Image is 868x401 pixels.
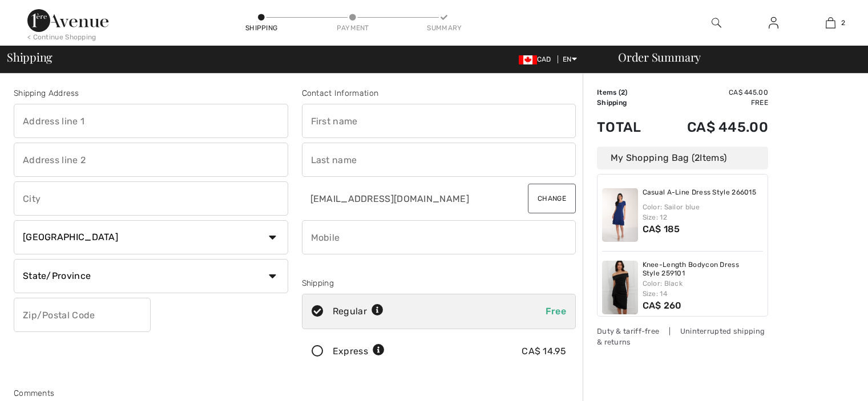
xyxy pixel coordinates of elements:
[333,345,385,358] div: Express
[802,16,858,30] a: 2
[597,98,657,108] td: Shipping
[695,152,700,163] span: 2
[602,188,638,242] img: Casual A-Line Dress Style 266015
[302,277,576,289] div: Shipping
[519,55,556,63] span: CAD
[826,16,835,30] img: My Bag
[597,326,768,347] div: Duty & tariff-free | Uninterrupted shipping & returns
[769,16,778,30] img: My Info
[14,104,288,138] input: Address line 1
[302,220,576,254] input: Mobile
[14,143,288,177] input: Address line 2
[657,87,768,98] td: CA$ 445.00
[604,51,861,63] div: Order Summary
[657,108,768,147] td: CA$ 445.00
[302,143,576,177] input: Last name
[546,306,566,317] span: Free
[27,32,96,42] div: < Continue Shopping
[643,224,680,234] span: CA$ 185
[27,9,108,32] img: 1ère Avenue
[14,181,288,216] input: City
[643,202,764,222] div: Color: Sailor blue Size: 12
[522,345,566,358] div: CA$ 14.95
[643,188,757,197] a: Casual A-Line Dress Style 266015
[244,23,278,33] div: Shipping
[14,87,288,99] div: Shipping Address
[643,278,764,299] div: Color: Black Size: 14
[14,387,576,399] div: Comments
[14,298,151,332] input: Zip/Postal Code
[302,181,507,216] input: E-mail
[427,23,461,33] div: Summary
[841,18,845,28] span: 2
[760,16,788,30] a: Sign In
[602,261,638,314] img: Knee-Length Bodycon Dress Style 259101
[643,261,764,278] a: Knee-Length Bodycon Dress Style 259101
[712,16,721,30] img: search the website
[336,23,370,33] div: Payment
[302,104,576,138] input: First name
[528,184,576,213] button: Change
[7,51,53,63] span: Shipping
[597,108,657,147] td: Total
[597,87,657,98] td: Items ( )
[643,300,682,311] span: CA$ 260
[519,55,537,64] img: Canadian Dollar
[302,87,576,99] div: Contact Information
[563,55,577,63] span: EN
[597,147,768,169] div: My Shopping Bag ( Items)
[621,88,625,96] span: 2
[333,305,383,318] div: Regular
[657,98,768,108] td: Free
